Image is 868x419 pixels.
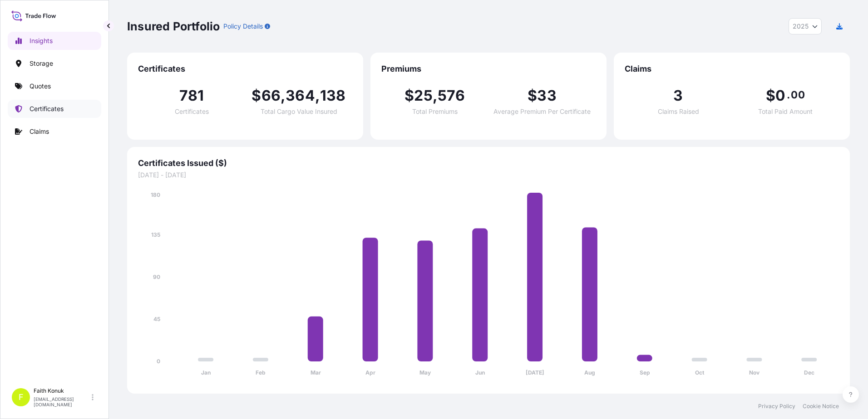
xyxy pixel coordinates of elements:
[787,91,790,98] span: .
[19,393,24,402] span: F
[151,191,160,198] tspan: 180
[640,369,650,376] tspan: Sep
[157,358,160,365] tspan: 0
[30,59,53,68] p: Storage
[138,63,352,74] span: Certificates
[261,108,337,115] span: Total Cargo Value Insured
[475,369,485,376] tspan: Jun
[749,369,760,376] tspan: Nov
[261,88,281,103] span: 66
[8,122,101,141] a: Claims
[791,91,804,98] span: 00
[8,32,101,50] a: Insights
[179,88,204,103] span: 781
[433,88,438,103] span: ,
[793,22,809,31] span: 2025
[30,104,64,113] p: Certificates
[223,22,263,31] p: Policy Details
[311,369,321,376] tspan: Mar
[151,231,160,238] tspan: 135
[803,403,839,410] a: Cookie Notice
[201,369,211,376] tspan: Jan
[584,369,595,376] tspan: Aug
[30,36,53,45] p: Insights
[320,88,346,103] span: 138
[419,369,431,376] tspan: May
[528,88,537,103] span: $
[252,88,261,103] span: $
[526,369,544,376] tspan: [DATE]
[493,108,591,115] span: Average Premium Per Certificate
[414,88,432,103] span: 25
[804,369,814,376] tspan: Dec
[281,88,286,103] span: ,
[789,18,822,34] button: Year Selector
[365,369,375,376] tspan: Apr
[381,63,596,74] span: Premiums
[758,108,813,115] span: Total Paid Amount
[438,88,465,103] span: 576
[315,88,320,103] span: ,
[412,108,458,115] span: Total Premiums
[695,369,705,376] tspan: Oct
[537,88,556,103] span: 33
[138,158,839,169] span: Certificates Issued ($)
[34,396,90,407] p: [EMAIL_ADDRESS][DOMAIN_NAME]
[153,273,160,280] tspan: 90
[30,127,49,136] p: Claims
[766,88,775,103] span: $
[673,88,683,103] span: 3
[127,19,220,34] p: Insured Portfolio
[8,54,101,73] a: Storage
[175,108,209,115] span: Certificates
[404,88,414,103] span: $
[138,171,839,180] span: [DATE] - [DATE]
[758,403,795,410] a: Privacy Policy
[256,369,266,376] tspan: Feb
[153,316,160,322] tspan: 45
[34,387,90,395] p: Faith Konuk
[775,88,785,103] span: 0
[8,77,101,95] a: Quotes
[658,108,699,115] span: Claims Raised
[30,82,51,91] p: Quotes
[625,63,839,74] span: Claims
[286,88,315,103] span: 364
[8,100,101,118] a: Certificates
